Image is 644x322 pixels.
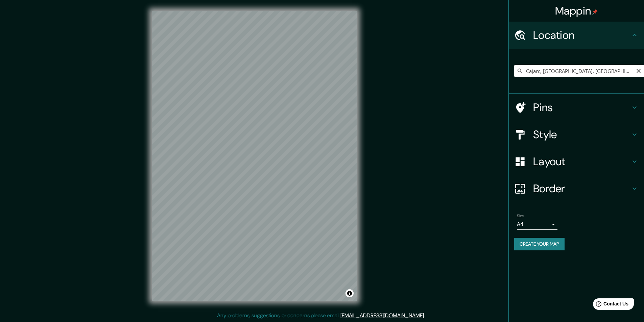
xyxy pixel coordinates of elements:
[509,121,644,148] div: Style
[425,312,426,320] div: .
[636,67,641,74] button: Clear
[533,28,630,42] h4: Location
[533,182,630,195] h4: Border
[509,148,644,175] div: Layout
[509,94,644,121] div: Pins
[514,65,644,77] input: Pick your city or area
[555,4,598,18] h4: Mappin
[584,296,637,315] iframe: Help widget launcher
[345,289,354,297] button: Toggle attribution
[533,101,630,114] h4: Pins
[533,128,630,141] h4: Style
[426,312,427,320] div: .
[517,213,524,219] label: Size
[592,9,598,15] img: pin-icon.png
[509,22,644,49] div: Location
[517,219,557,230] div: A4
[217,312,425,320] p: Any problems, suggestions, or concerns please email .
[514,238,565,250] button: Create your map
[533,155,630,168] h4: Layout
[340,312,424,319] a: [EMAIL_ADDRESS][DOMAIN_NAME]
[152,11,357,301] canvas: Map
[509,175,644,202] div: Border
